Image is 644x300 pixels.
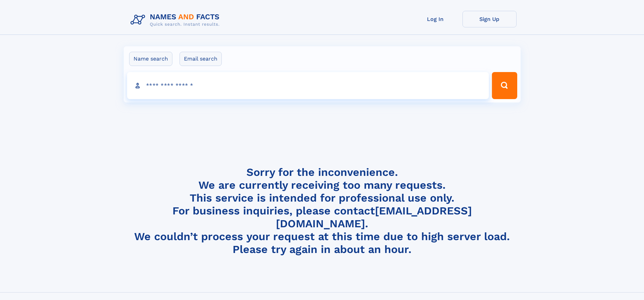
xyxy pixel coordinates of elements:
[129,52,172,66] label: Name search
[128,11,225,29] img: Logo Names and Facts
[492,72,517,99] button: Search Button
[127,72,489,99] input: search input
[276,204,472,230] a: [EMAIL_ADDRESS][DOMAIN_NAME]
[408,11,462,27] a: Log In
[180,52,222,66] label: Email search
[128,166,517,256] h4: Sorry for the inconvenience. We are currently receiving too many requests. This service is intend...
[462,11,517,27] a: Sign Up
